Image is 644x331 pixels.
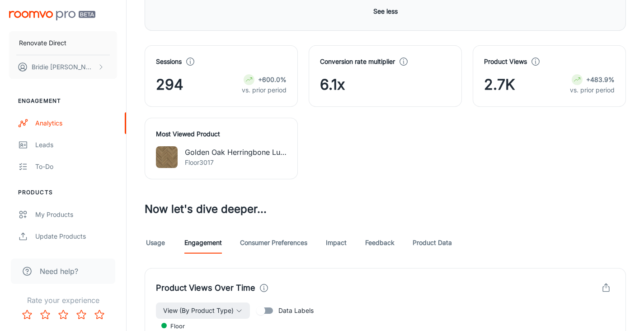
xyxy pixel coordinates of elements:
[163,305,234,316] span: View (By Product Type)
[156,146,178,168] img: Golden Oak Herringbone Luxury Vinyl
[320,57,395,67] h4: Conversion rate multiplier
[9,11,95,20] img: Roomvo PRO Beta
[40,266,78,277] span: Need help?
[185,147,287,158] p: Golden Oak Herringbone Luxury Vinyl
[156,129,287,139] h4: Most Viewed Product
[370,3,401,19] button: See less
[35,210,117,220] div: My Products
[54,306,72,324] button: Rate 3 star
[278,306,314,316] span: Data Labels
[156,74,183,96] span: 294
[156,282,255,294] h4: Product Views Over Time
[32,62,95,72] p: Bridie [PERSON_NAME]
[484,57,527,67] h4: Product Views
[413,232,452,254] a: Product Data
[145,201,626,217] h3: Now let's dive deeper...
[484,74,515,96] span: 2.7K
[164,322,185,330] span: Floor
[156,57,182,67] h4: Sessions
[240,232,307,254] a: Consumer Preferences
[185,158,287,168] p: Floor3017
[156,302,250,319] button: View (By Product Type)
[325,232,347,254] a: Impact
[9,55,117,79] button: Bridie [PERSON_NAME]
[570,85,615,95] p: vs. prior period
[242,85,287,95] p: vs. prior period
[72,306,90,324] button: Rate 4 star
[90,306,108,324] button: Rate 5 star
[184,232,222,254] a: Engagement
[36,306,54,324] button: Rate 2 star
[35,162,117,172] div: To-do
[365,232,395,254] a: Feedback
[18,306,36,324] button: Rate 1 star
[145,232,166,254] a: Usage
[35,118,117,128] div: Analytics
[35,231,117,241] div: Update Products
[35,140,117,150] div: Leads
[586,76,615,83] strong: +483.9%
[258,76,287,83] strong: +600.0%
[320,74,345,96] span: 6.1x
[9,31,117,55] button: Renovate Direct
[7,295,119,306] p: Rate your experience
[19,38,66,48] p: Renovate Direct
